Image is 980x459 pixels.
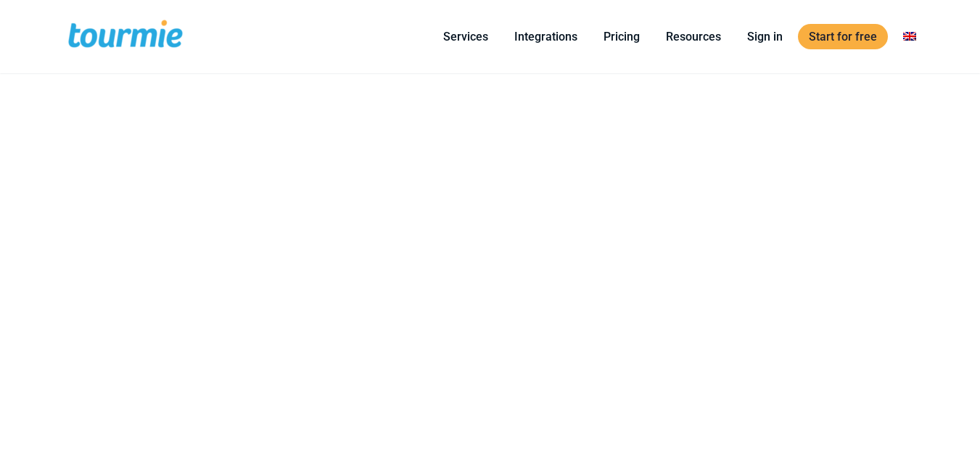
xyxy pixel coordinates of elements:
[798,24,888,49] a: Start for free
[432,28,499,46] a: Services
[593,28,651,46] a: Pricing
[655,28,732,46] a: Resources
[503,28,588,46] a: Integrations
[736,28,794,46] a: Sign in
